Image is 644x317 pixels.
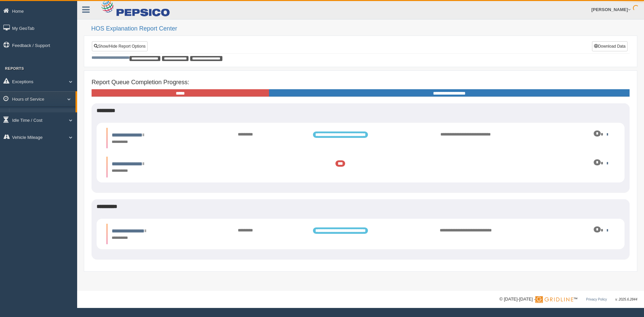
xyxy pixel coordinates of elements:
[92,79,630,86] h4: Report Queue Completion Progress:
[592,41,628,51] button: Download Data
[535,296,573,303] img: Gridline
[12,108,75,120] a: HOS Explanation Reports
[615,298,637,301] span: v. 2025.6.2844
[91,25,637,32] h2: HOS Explanation Report Center
[107,157,614,177] li: Expand
[107,224,614,244] li: Expand
[586,298,607,301] a: Privacy Policy
[499,296,637,303] div: © [DATE]-[DATE] - ™
[107,128,614,148] li: Expand
[92,41,148,51] a: Show/Hide Report Options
